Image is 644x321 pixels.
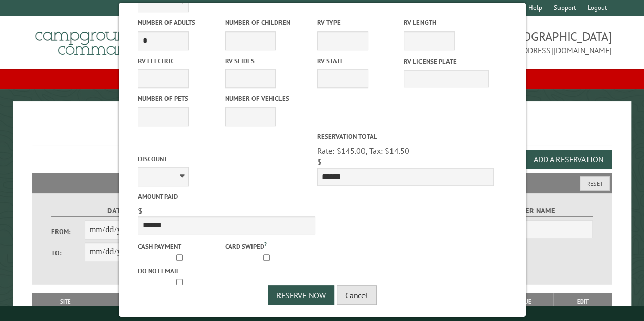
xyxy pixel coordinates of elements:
[137,94,222,103] label: Number of Pets
[137,266,222,276] label: Do not email
[225,240,310,251] label: Card swiped
[137,206,142,216] span: $
[137,242,222,251] label: Cash payment
[137,154,315,164] label: Discount
[137,56,222,66] label: RV Electric
[32,20,159,60] img: Campground Commander
[225,56,310,66] label: RV Slides
[137,18,222,27] label: Number of Adults
[317,56,402,66] label: RV State
[317,157,321,167] span: $
[404,56,489,66] label: RV License Plate
[264,240,266,247] a: ?
[225,94,310,103] label: Number of Vehicles
[460,205,593,217] label: Customer Name
[317,18,402,27] label: RV Type
[51,227,85,237] label: From:
[317,132,494,141] label: Reservation Total
[525,150,612,169] button: Add a Reservation
[317,145,409,156] span: Rate: $145.00, Tax: $14.50
[337,285,377,305] button: Cancel
[553,293,611,311] th: Edit
[580,176,610,191] button: Reset
[94,293,167,311] th: Dates
[32,118,612,145] h1: Reservations
[225,18,310,27] label: Number of Children
[37,293,93,311] th: Site
[499,293,554,311] th: Due
[51,205,184,217] label: Dates
[137,192,315,201] label: Amount paid
[404,18,489,27] label: RV Length
[268,285,334,305] button: Reserve Now
[32,173,612,192] h2: Filters
[51,248,85,258] label: To:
